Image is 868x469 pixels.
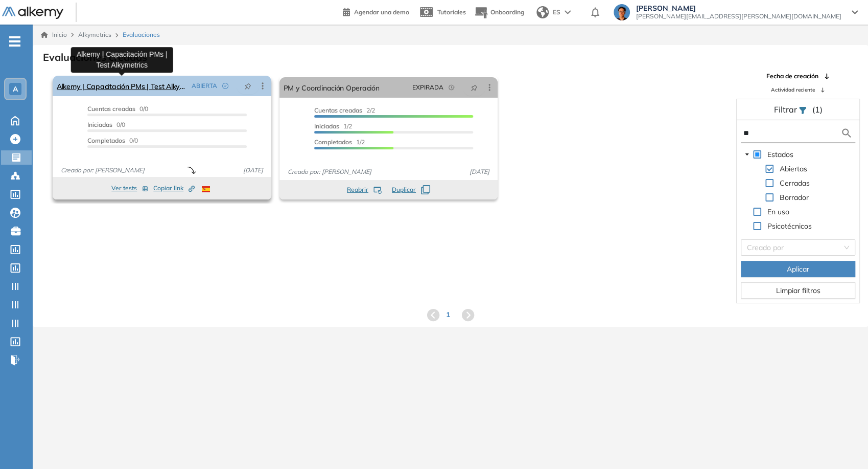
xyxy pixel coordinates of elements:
span: Cuentas creadas [314,106,362,114]
a: Agendar una demo [343,5,409,17]
span: field-time [449,84,455,91]
span: caret-down [744,152,749,157]
i: - [9,40,20,42]
span: 0/0 [87,105,148,113]
span: Psicotécnicos [765,220,814,232]
span: Aplicar [787,263,809,275]
span: Creado por: [PERSON_NAME] [57,166,149,175]
span: En uso [765,206,791,218]
a: Inicio [41,30,67,39]
span: Iniciadas [314,122,339,130]
span: Limpiar filtros [776,285,820,296]
span: 2/2 [314,106,375,114]
span: Actividad reciente [771,86,815,94]
span: Completados [314,138,352,146]
span: En uso [767,207,789,216]
span: Onboarding [490,8,524,16]
span: Completados [87,137,125,144]
button: Copiar link [153,182,195,194]
span: A [13,85,18,93]
span: Filtrar [773,104,799,115]
span: pushpin [471,83,478,92]
span: Alkymetrics [78,31,111,38]
span: Tutoriales [437,8,466,16]
span: [PERSON_NAME][EMAIL_ADDRESS][PERSON_NAME][DOMAIN_NAME] [636,12,841,20]
span: (1) [812,103,822,116]
span: 1/2 [314,138,365,146]
span: Creado por: [PERSON_NAME] [284,167,376,176]
span: Borrador [780,193,809,202]
span: Borrador [778,191,811,204]
span: Cerradas [778,177,812,189]
span: 1/2 [314,122,352,130]
span: Abiertas [778,163,809,175]
span: Psicotécnicos [767,221,812,231]
button: pushpin [237,78,259,94]
img: ESP [202,186,210,192]
a: Alkemy | Capacitación PMs | Test Alkymetrics [57,76,187,96]
a: PM y Coordinación Operación [284,77,380,98]
button: Duplicar [392,185,430,194]
span: [DATE] [465,167,494,176]
span: EXPIRADA [412,83,443,92]
img: world [536,6,549,18]
button: Ver tests [111,182,148,194]
img: arrow [565,10,571,14]
span: [DATE] [239,166,267,175]
span: [PERSON_NAME] [636,4,841,12]
span: Agendar una demo [354,8,409,16]
span: 1 [446,309,450,320]
span: ES [553,8,560,17]
h3: Evaluaciones creadas [43,51,147,63]
button: Reabrir [347,185,382,194]
img: search icon [840,127,853,140]
div: Alkemy | Capacitación PMs | Test Alkymetrics [71,47,173,73]
span: Fecha de creación [766,72,818,81]
span: Abiertas [780,164,807,173]
span: Iniciadas [87,121,112,128]
span: Copiar link [153,184,195,193]
span: 0/0 [87,121,125,128]
span: Estados [765,148,795,161]
span: pushpin [244,82,251,90]
span: 0/0 [87,137,138,144]
span: ABIERTA [192,81,217,91]
span: Cerradas [780,178,810,188]
span: Duplicar [392,185,416,194]
span: Estados [767,150,793,159]
button: Aplicar [741,261,855,277]
span: Cuentas creadas [87,105,135,113]
span: check-circle [222,83,228,89]
button: pushpin [463,79,485,96]
span: Reabrir [347,185,368,194]
button: Onboarding [474,2,524,24]
img: Logo [2,7,63,19]
span: Evaluaciones [123,30,160,39]
button: Limpiar filtros [741,282,855,299]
